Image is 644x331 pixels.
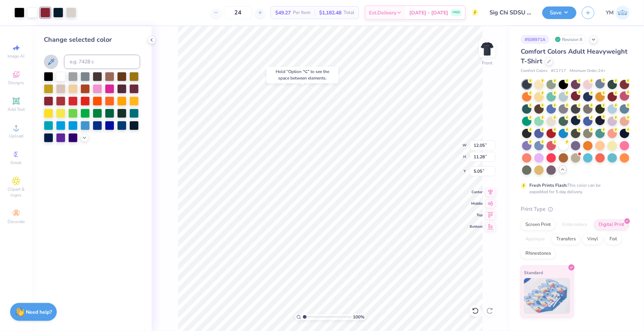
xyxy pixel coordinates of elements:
div: Front [482,60,493,66]
span: Decorate [8,219,25,225]
span: [DATE] - [DATE] [409,9,448,17]
strong: Need help? [26,309,52,316]
span: Top [470,213,483,218]
div: Embroidery [558,219,592,230]
span: Designs [8,80,24,86]
div: Digital Print [594,219,629,230]
span: Comfort Colors Adult Heavyweight T-Shirt [521,47,627,65]
span: Standard [524,269,543,276]
span: Est. Delivery [369,9,396,17]
span: Per Item [293,9,310,17]
input: e.g. 7428 c [64,55,140,69]
div: Foil [605,234,622,245]
span: Clipart & logos [4,186,29,198]
div: Rhinestones [521,248,556,259]
a: YM [606,6,630,20]
div: Change selected color [44,35,140,45]
span: Middle [470,201,483,206]
div: Print Type [521,205,630,213]
span: FREE [452,10,460,15]
div: Screen Print [521,219,556,230]
span: YM [606,9,614,17]
div: Vinyl [583,234,603,245]
div: Transfers [552,234,580,245]
span: Total [344,9,354,17]
input: Untitled Design [484,5,537,20]
img: Front [480,42,494,56]
strong: Fresh Prints Flash: [529,182,567,188]
div: # 508971A [521,35,549,44]
div: Revision 8 [553,35,586,44]
span: Minimum Order: 24 + [570,68,606,74]
span: Upload [9,133,23,139]
span: Add Text [8,106,25,112]
span: Comfort Colors [521,68,547,74]
div: This color can be expedited for 5 day delivery. [529,182,618,195]
span: Image AI [8,53,25,59]
span: Bottom [470,224,483,229]
div: Applique [521,234,549,245]
span: $1,182.48 [319,9,341,17]
img: Yasmine Manno [616,6,630,20]
input: – – [224,6,252,19]
button: Save [542,6,576,19]
span: 100 % [353,314,365,320]
span: Greek [11,160,22,165]
span: # C1717 [551,68,566,74]
span: $49.27 [275,9,291,17]
span: Center [470,190,483,195]
div: Hold “Option ⌥” to see the space between elements. [267,67,339,83]
img: Standard [524,278,570,314]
